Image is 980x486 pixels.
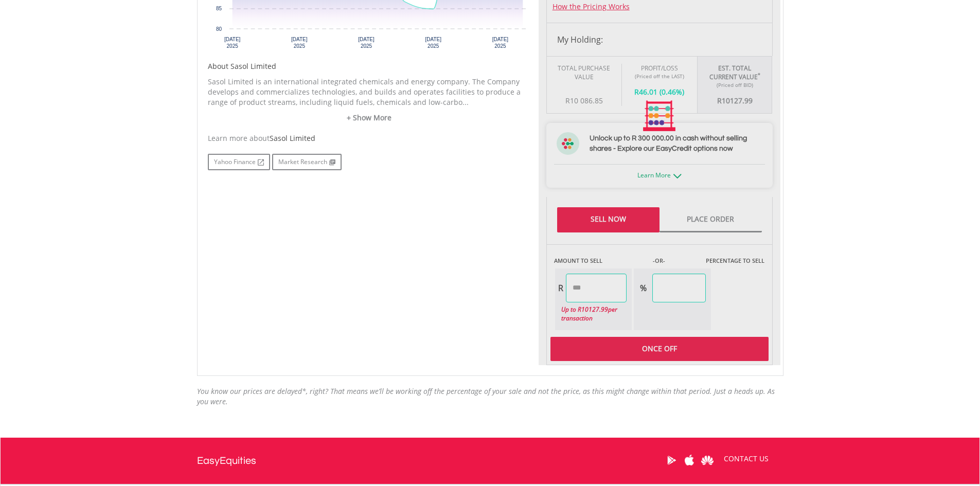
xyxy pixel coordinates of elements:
[208,61,531,71] h5: About Sasol Limited
[197,386,783,407] div: You know our prices are delayed*, right? That means we’ll be working off the percentage of your s...
[216,26,222,32] text: 80
[663,444,681,476] a: Google Play
[492,37,508,49] text: [DATE] 2025
[699,444,717,476] a: Huawei
[208,113,531,123] a: + Show More
[197,438,256,484] a: EasyEquities
[717,444,776,473] a: CONTACT US
[224,37,240,49] text: [DATE] 2025
[291,37,308,49] text: [DATE] 2025
[270,133,315,143] span: Sasol Limited
[358,37,375,49] text: [DATE] 2025
[208,154,270,170] a: Yahoo Finance
[208,77,531,107] p: Sasol Limited is an international integrated chemicals and energy company. The Company develops a...
[216,6,222,11] text: 85
[272,154,342,170] a: Market Research
[425,37,441,49] text: [DATE] 2025
[208,133,531,143] div: Learn more about
[681,444,699,476] a: Apple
